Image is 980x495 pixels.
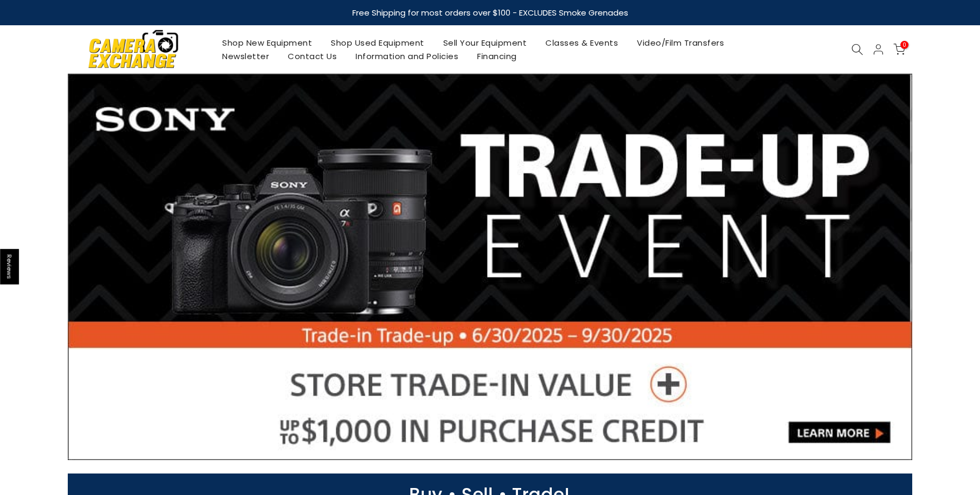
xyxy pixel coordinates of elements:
[628,36,734,49] a: Video/Film Transfers
[459,442,465,448] li: Page dot 1
[493,442,499,448] li: Page dot 4
[352,7,628,18] strong: Free Shipping for most orders over $100 - EXCLUDES Smoke Grenades
[468,49,527,63] a: Financing
[893,44,905,55] a: 0
[481,442,487,448] li: Page dot 3
[213,36,322,49] a: Shop New Equipment
[515,442,521,448] li: Page dot 6
[470,442,476,448] li: Page dot 2
[504,442,510,448] li: Page dot 5
[900,41,908,49] span: 0
[213,49,279,63] a: Newsletter
[346,49,468,63] a: Information and Policies
[279,49,346,63] a: Contact Us
[434,36,536,49] a: Sell Your Equipment
[536,36,628,49] a: Classes & Events
[322,36,434,49] a: Shop Used Equipment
